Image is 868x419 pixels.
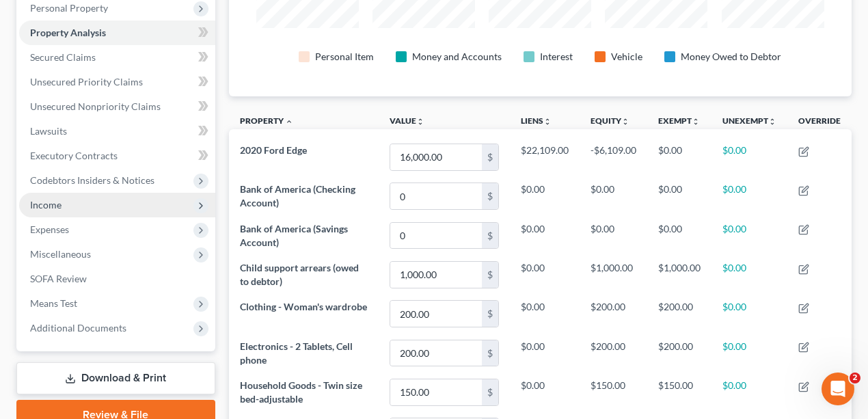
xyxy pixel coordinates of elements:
[647,216,711,255] td: $0.00
[722,116,776,126] a: Unexemptunfold_more
[390,379,482,405] input: 0.00
[621,118,629,126] i: unfold_more
[580,137,647,176] td: -$6,109.00
[240,223,348,248] span: Bank of America (Savings Account)
[240,116,293,126] a: Property expand_less
[19,21,215,45] a: Property Analysis
[647,373,711,411] td: $150.00
[416,118,424,126] i: unfold_more
[30,150,118,161] span: Executory Contracts
[510,255,580,294] td: $0.00
[647,334,711,373] td: $200.00
[510,137,580,176] td: $22,109.00
[30,199,62,211] span: Income
[580,216,647,255] td: $0.00
[30,51,96,63] span: Secured Claims
[482,262,498,288] div: $
[482,183,498,209] div: $
[19,45,215,70] a: Secured Claims
[30,322,126,334] span: Additional Documents
[580,373,647,411] td: $150.00
[711,255,787,294] td: $0.00
[647,255,711,294] td: $1,000.00
[19,94,215,119] a: Unsecured Nonpriority Claims
[30,125,67,137] span: Lawsuits
[482,144,498,170] div: $
[681,50,781,64] div: Money Owed to Debtor
[390,223,482,249] input: 0.00
[580,177,647,216] td: $0.00
[711,295,787,334] td: $0.00
[240,183,355,208] span: Bank of America (Checking Account)
[240,379,362,405] span: Household Goods - Twin size bed-adjustable
[647,295,711,334] td: $200.00
[711,216,787,255] td: $0.00
[482,301,498,327] div: $
[482,379,498,405] div: $
[543,118,552,126] i: unfold_more
[19,267,215,291] a: SOFA Review
[711,334,787,373] td: $0.00
[711,177,787,216] td: $0.00
[510,295,580,334] td: $0.00
[19,70,215,94] a: Unsecured Priority Claims
[692,118,700,126] i: unfold_more
[240,144,307,156] span: 2020 Ford Edge
[510,216,580,255] td: $0.00
[30,27,106,38] span: Property Analysis
[30,2,108,14] span: Personal Property
[30,174,154,186] span: Codebtors Insiders & Notices
[611,50,642,64] div: Vehicle
[711,137,787,176] td: $0.00
[482,223,498,249] div: $
[850,373,860,383] span: 2
[390,301,482,327] input: 0.00
[390,116,424,126] a: Valueunfold_more
[315,50,374,64] div: Personal Item
[658,116,700,126] a: Exemptunfold_more
[240,262,359,287] span: Child support arrears (owed to debtor)
[591,116,629,126] a: Equityunfold_more
[412,50,502,64] div: Money and Accounts
[30,297,77,309] span: Means Test
[30,224,69,235] span: Expenses
[647,137,711,176] td: $0.00
[580,334,647,373] td: $200.00
[16,362,215,394] a: Download & Print
[30,248,91,260] span: Miscellaneous
[240,340,353,366] span: Electronics - 2 Tablets, Cell phone
[30,273,87,284] span: SOFA Review
[647,177,711,216] td: $0.00
[580,255,647,294] td: $1,000.00
[521,116,552,126] a: Liensunfold_more
[482,340,498,366] div: $
[19,119,215,144] a: Lawsuits
[19,144,215,168] a: Executory Contracts
[390,340,482,366] input: 0.00
[30,100,161,112] span: Unsecured Nonpriority Claims
[285,118,293,126] i: expand_less
[711,373,787,411] td: $0.00
[580,295,647,334] td: $200.00
[390,183,482,209] input: 0.00
[787,107,852,138] th: Override
[30,76,143,87] span: Unsecured Priority Claims
[768,118,776,126] i: unfold_more
[390,262,482,288] input: 0.00
[510,177,580,216] td: $0.00
[240,301,367,312] span: Clothing - Woman's wardrobe
[540,50,573,64] div: Interest
[510,373,580,411] td: $0.00
[510,334,580,373] td: $0.00
[822,373,854,405] iframe: Intercom live chat
[390,144,482,170] input: 0.00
